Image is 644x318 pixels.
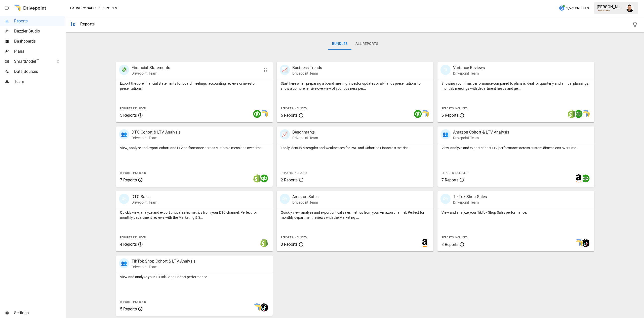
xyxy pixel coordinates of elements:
span: Reports Included [120,107,146,110]
img: quickbooks [260,174,268,182]
p: Quickly view, analyze and export critical sales metrics from your DTC channel. Perfect for monthl... [120,210,269,220]
p: DTC Cohort & LTV Analysis [132,129,181,135]
button: Francisco Sanchez [623,1,637,15]
img: amazon [575,174,583,182]
p: Variance Reviews [453,65,485,71]
img: quickbooks [575,110,583,118]
p: Drivepoint Team [292,200,318,205]
p: Start here when preparing a board meeting, investor updates or all-hands presentations to show a ... [281,81,429,91]
p: Quickly view, analyze and export critical sales metrics from your Amazon channel. Perfect for mon... [281,210,429,220]
span: Reports Included [281,171,307,175]
span: 5 Reports [120,113,137,118]
p: Business Trends [292,65,322,71]
span: Reports Included [441,236,467,239]
img: tiktok [582,239,590,247]
div: 👥 [119,258,129,268]
img: amazon [421,239,429,247]
span: 5 Reports [281,113,298,118]
img: shopify [260,239,268,247]
img: quickbooks [582,174,590,182]
span: SmartModel [14,58,51,65]
span: 7 Reports [120,178,137,182]
p: DTC Sales [132,194,157,200]
img: smart model [253,303,261,311]
p: View, analyze and export cohort and LTV performance across custom dimensions over time. [120,145,269,150]
img: smart model [260,110,268,118]
span: Reports Included [120,171,146,175]
div: Reports [80,22,95,26]
div: 🗓 [440,65,451,75]
button: Laundry Sauce [70,5,98,11]
p: Easily identify strengths and weaknesses for P&L and Cohorted Financials metrics. [281,145,429,150]
div: 💸 [119,65,129,75]
p: Drivepoint Team [453,200,487,205]
img: quickbooks [253,110,261,118]
img: shopify [253,174,261,182]
span: Data Sources [14,69,65,75]
span: 5 Reports [120,307,137,311]
span: 4 Reports [120,242,137,247]
div: 🛍 [440,194,451,204]
span: ™ [36,58,39,64]
img: tiktok [260,303,268,311]
div: 👥 [440,129,451,139]
p: Drivepoint Team [292,71,322,76]
img: Francisco Sanchez [626,4,634,12]
p: Amazon Cohort & LTV Analysis [453,129,509,135]
span: Reports Included [120,236,146,239]
p: Showing your firm's performance compared to plans is ideal for quarterly and annual plannings, mo... [441,81,590,91]
p: Drivepoint Team [453,71,485,76]
span: Team [14,79,65,85]
div: 📈 [280,129,290,139]
span: Reports Included [441,171,467,175]
p: Drivepoint Team [132,264,195,269]
p: View and analyze your TikTok Shop Sales performance. [441,210,590,215]
span: Reports Included [120,300,146,304]
span: Reports Included [281,236,307,239]
div: Laundry Sauce [597,9,623,12]
div: 👥 [119,129,129,139]
p: Drivepoint Team [132,200,157,205]
div: [PERSON_NAME] [597,5,623,9]
div: 🛍 [280,194,290,204]
p: Export the core financial statements for board meetings, accounting reviews or investor presentat... [120,81,269,91]
span: Reports Included [281,107,307,110]
span: Plans [14,48,65,54]
p: Drivepoint Team [132,135,181,140]
button: All Reports [351,38,382,50]
img: smart model [582,110,590,118]
span: 1,571 Credits [566,5,589,11]
p: Drivepoint Team [292,135,318,140]
div: 🛍 [119,194,129,204]
span: Reports Included [441,107,467,110]
span: 3 Reports [441,242,458,247]
span: 3 Reports [281,242,298,247]
img: quickbooks [414,110,422,118]
span: 2 Reports [281,178,298,182]
span: 5 Reports [441,113,458,118]
span: 7 Reports [441,178,458,182]
p: TikTok Shop Sales [453,194,487,200]
div: 📈 [280,65,290,75]
div: / [99,5,100,11]
span: Settings [14,310,65,316]
span: Reports [14,18,65,24]
span: Dazzler Studio [14,28,65,34]
p: Benchmarks [292,129,318,135]
span: Dashboards [14,38,65,44]
p: View and analyze your TikTok Shop Cohort performance. [120,274,269,279]
img: smart model [421,110,429,118]
img: smart model [575,239,583,247]
img: shopify [568,110,576,118]
p: Financial Statements [132,65,170,71]
p: TikTok Shop Cohort & LTV Analysis [132,258,195,264]
p: Drivepoint Team [132,71,170,76]
button: Bundles [328,38,351,50]
p: Amazon Sales [292,194,318,200]
p: Drivepoint Team [453,135,509,140]
button: 1,571Credits [557,4,591,13]
p: View, analyze and export cohort LTV performance across custom dimensions over time. [441,145,590,150]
